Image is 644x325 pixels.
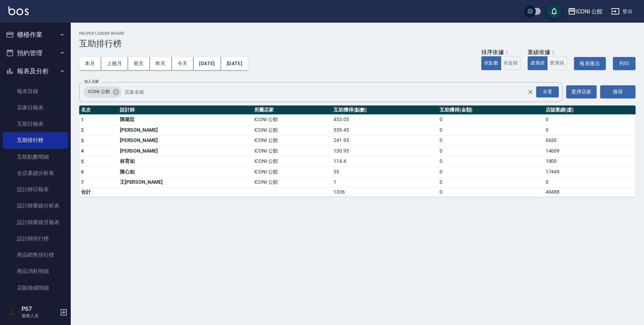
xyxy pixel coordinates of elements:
td: ICONI 公館 [253,135,332,146]
td: ICONI 公館 [253,146,332,156]
button: 預約管理 [3,44,68,62]
td: 陳心如 [118,167,253,177]
a: 互助點數明細 [3,149,68,165]
button: 依點數 [481,56,501,70]
td: 陳建廷 [118,114,253,125]
td: [PERSON_NAME] [118,135,253,146]
td: 1 [332,177,438,188]
button: 上個月 [101,57,128,70]
img: Logo [8,6,29,15]
a: 商品消耗明細 [3,263,68,279]
button: 報表匯出 [574,57,606,70]
td: [PERSON_NAME] [118,125,253,136]
a: 設計師日報表 [3,181,68,198]
td: ICONI 公館 [253,156,332,167]
label: 加入店家 [84,79,99,84]
button: 實業績 [547,56,567,70]
td: 130.95 [332,146,438,156]
button: 本月 [79,57,101,70]
td: 0 [438,114,544,125]
button: 前天 [128,57,150,70]
th: 所屬店家 [253,106,332,115]
td: 339.45 [332,125,438,136]
td: 114.4 [332,156,438,167]
button: 選擇店家 [566,85,597,98]
th: 互助獲得(點數) [332,106,438,115]
h3: 互助排行榜 [79,39,636,49]
a: 全店業績分析表 [3,165,68,181]
button: ICONI 公館 [565,4,606,19]
button: 依金額 [501,56,521,70]
td: 1336 [332,188,438,197]
div: 業績依據： [528,49,567,56]
td: 6630 [544,135,636,146]
td: 0 [438,188,544,197]
div: ICONI 公館 [576,7,603,16]
button: save [547,4,561,18]
th: 店販業績(虛) [544,106,636,115]
a: 店販抽成明細 [3,280,68,296]
td: ICONI 公館 [253,177,332,188]
td: 1800 [544,156,636,167]
a: 互助排行榜 [3,132,68,148]
button: 報表及分析 [3,62,68,80]
button: 列印 [613,57,636,70]
td: [PERSON_NAME] [118,146,253,156]
input: 店家名稱 [123,86,540,98]
a: 設計師業績分析表 [3,198,68,214]
td: 55 [332,167,438,177]
td: 0 [438,125,544,136]
div: 排序依據： [481,49,521,56]
span: ICONI 公館 [83,88,114,95]
h5: PS7 [22,306,58,313]
td: 合計 [79,188,118,197]
button: [DATE] [193,57,221,70]
td: 0 [438,167,544,177]
td: 0 [438,156,544,167]
a: 商品銷售排行榜 [3,247,68,263]
button: [DATE] [221,57,248,70]
table: a dense table [79,106,636,197]
span: 4 [81,148,84,154]
td: 王[PERSON_NAME] [118,177,253,188]
a: 店家日報表 [3,99,68,116]
td: 453.05 [332,114,438,125]
a: 設計師排行榜 [3,230,68,247]
td: ICONI 公館 [253,114,332,125]
button: Open [535,85,560,99]
td: ICONI 公館 [253,125,332,136]
th: 設計師 [118,106,253,115]
a: 報表目錄 [3,83,68,99]
img: Person [6,305,20,319]
td: 40488 [544,188,636,197]
span: 2 [81,127,84,133]
th: 名次 [79,106,118,115]
td: 0 [544,177,636,188]
div: ICONI 公館 [83,86,122,98]
button: 櫃檯作業 [3,25,68,44]
button: 搜尋 [600,85,636,98]
td: 14609 [544,146,636,156]
td: 0 [544,114,636,125]
span: 3 [81,138,84,143]
span: 7 [81,179,84,185]
span: 6 [81,169,84,175]
td: 0 [438,135,544,146]
td: 241.95 [332,135,438,146]
button: Clear [526,87,535,97]
button: 登出 [608,5,636,18]
p: 服務人員 [22,313,58,319]
td: 0 [438,146,544,156]
span: 5 [81,159,84,164]
td: 17449 [544,167,636,177]
td: 0 [438,177,544,188]
td: ICONI 公館 [253,167,332,177]
a: 顧客入金餘額表 [3,296,68,312]
button: 昨天 [150,57,172,70]
span: 1 [81,117,84,122]
td: 林育如 [118,156,253,167]
div: 全選 [536,86,559,97]
a: 互助日報表 [3,116,68,132]
h2: Helper Leader Board [79,31,636,36]
button: 虛業績 [528,56,547,70]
